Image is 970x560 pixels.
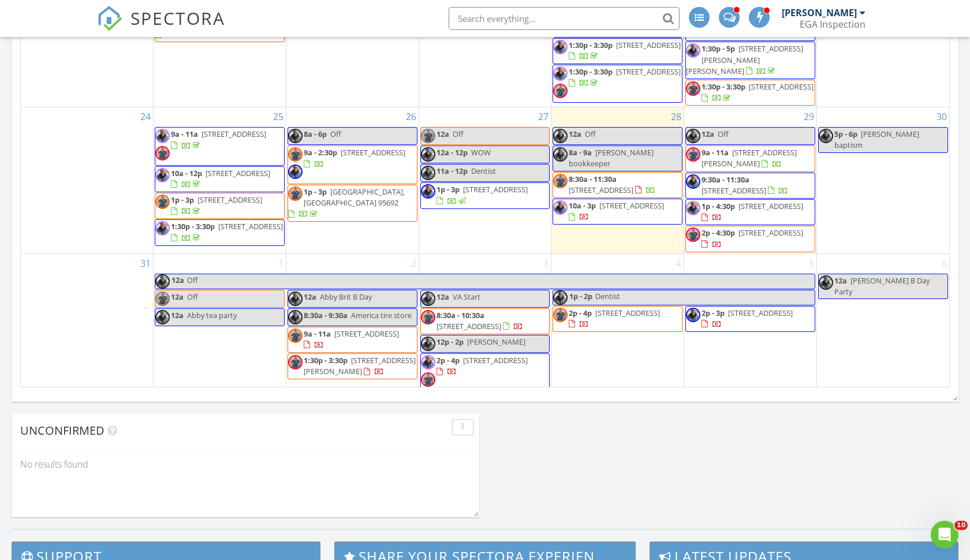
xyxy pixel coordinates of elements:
[800,18,865,30] div: EGA Inspection
[686,308,700,322] img: img_5201.jpg
[288,353,417,379] a: 1:30p - 3:30p [STREET_ADDRESS][PERSON_NAME]
[320,292,372,302] span: Abby Brit B Day
[171,310,184,320] span: 12a
[738,227,803,238] span: [STREET_ADDRESS]
[286,253,419,393] td: Go to September 2, 2025
[206,168,270,178] span: [STREET_ADDRESS]
[801,107,816,126] a: Go to August 29, 2025
[276,254,286,272] a: Go to September 1, 2025
[685,226,815,252] a: 2p - 4:30p [STREET_ADDRESS]
[585,129,596,139] span: Off
[934,107,949,126] a: Go to August 30, 2025
[599,200,664,211] span: [STREET_ADDRESS]
[155,146,170,160] img: photooutput.jpeg
[553,38,682,64] a: 1:30p - 3:30p [STREET_ADDRESS]
[187,310,237,320] span: Abby tea party
[702,17,801,38] a: 10a - 11a [STREET_ADDRESS]
[834,275,847,286] span: 12a
[931,521,958,548] iframe: Intercom live chat
[702,174,749,185] span: 9:30a - 11:30a
[553,84,568,98] img: photooutput.jpeg
[569,40,681,61] a: 1:30p - 3:30p [STREET_ADDRESS]
[421,184,435,199] img: img_5201.jpg
[467,337,525,347] span: [PERSON_NAME]
[288,328,303,343] img: photooutput.jpeg
[171,195,194,205] span: 1p - 3p
[304,355,416,376] span: [STREET_ADDRESS][PERSON_NAME]
[685,306,815,332] a: 2p - 3p [STREET_ADDRESS]
[304,147,405,169] a: 9a - 2:30p [STREET_ADDRESS]
[816,253,949,393] td: Go to September 6, 2025
[304,328,399,350] a: 9a - 11a [STREET_ADDRESS]
[954,521,968,530] span: 10
[288,292,303,306] img: img_5201.jpg
[553,129,568,143] img: img_5201.jpg
[138,254,153,272] a: Go to August 31, 2025
[197,195,262,205] span: [STREET_ADDRESS]
[685,42,815,79] a: 1:30p - 5p [STREET_ADDRESS][PERSON_NAME][PERSON_NAME]
[684,253,817,393] td: Go to September 5, 2025
[419,253,551,393] td: Go to September 3, 2025
[718,129,729,139] span: Off
[130,6,225,30] span: SPECTORA
[686,43,803,76] a: 1:30p - 5p [STREET_ADDRESS][PERSON_NAME][PERSON_NAME]
[288,186,405,219] a: 1p - 3p [GEOGRAPHIC_DATA], [GEOGRAPHIC_DATA] 95692
[834,275,930,297] span: [PERSON_NAME] B Day Party
[684,107,817,253] td: Go to August 29, 2025
[702,227,803,249] a: 2p - 4:30p [STREET_ADDRESS]
[553,306,682,332] a: 2p - 4p [STREET_ADDRESS]
[553,172,682,198] a: 8:30a - 11:30a [STREET_ADDRESS]
[421,292,435,306] img: img_5201.jpg
[463,355,528,365] span: [STREET_ADDRESS]
[420,308,550,334] a: 8:30a - 10:30a [STREET_ADDRESS]
[436,310,523,331] a: 8:30a - 10:30a [STREET_ADDRESS]
[702,308,725,318] span: 2p - 3p
[436,184,528,206] a: 1p - 3p [STREET_ADDRESS]
[404,107,419,126] a: Go to August 26, 2025
[553,199,682,225] a: 10a - 3p [STREET_ADDRESS]
[421,355,435,369] img: img_5201.jpg
[453,292,480,302] span: VA Start
[669,107,684,126] a: Go to August 28, 2025
[436,310,484,320] span: 8:30a - 10:30a
[553,308,568,322] img: photooutput.jpeg
[218,221,283,232] span: [STREET_ADDRESS]
[288,147,303,162] img: photooutput.jpeg
[304,355,416,376] a: 1:30p - 3:30p [STREET_ADDRESS][PERSON_NAME]
[436,147,468,158] span: 12a - 12p
[171,292,184,302] span: 12a
[154,253,286,393] td: Go to September 1, 2025
[155,168,170,182] img: img_5201.jpg
[436,129,449,139] span: 12a
[834,129,919,150] span: [PERSON_NAME] baptism
[288,327,417,353] a: 9a - 11a [STREET_ADDRESS]
[304,328,331,339] span: 9a - 11a
[728,308,793,318] span: [STREET_ADDRESS]
[616,66,681,77] span: [STREET_ADDRESS]
[409,254,419,272] a: Go to September 2, 2025
[702,227,735,238] span: 2p - 4:30p
[288,186,303,201] img: photooutput.jpeg
[288,355,303,369] img: photooutput.jpeg
[171,221,283,242] a: 1:30p - 3:30p [STREET_ADDRESS]
[341,147,405,158] span: [STREET_ADDRESS]
[685,199,815,225] a: 1p - 4:30p [STREET_ADDRESS]
[288,310,303,324] img: img_5201.jpg
[171,221,215,232] span: 1:30p - 3:30p
[271,107,286,126] a: Go to August 25, 2025
[155,219,285,245] a: 1:30p - 3:30p [STREET_ADDRESS]
[436,355,460,365] span: 2p - 4p
[686,174,700,189] img: img_5201.jpg
[187,292,198,302] span: Off
[21,107,154,253] td: Go to August 24, 2025
[536,107,551,126] a: Go to August 27, 2025
[187,275,198,285] span: Off
[21,253,154,393] td: Go to August 31, 2025
[334,328,399,339] span: [STREET_ADDRESS]
[834,129,857,139] span: 5p - 6p
[453,129,464,139] span: Off
[702,147,797,169] a: 9a - 11a [STREET_ADDRESS][PERSON_NAME]
[288,145,417,184] a: 9a - 2:30p [STREET_ADDRESS]
[685,145,815,171] a: 9a - 11a [STREET_ADDRESS][PERSON_NAME]
[782,7,857,18] div: [PERSON_NAME]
